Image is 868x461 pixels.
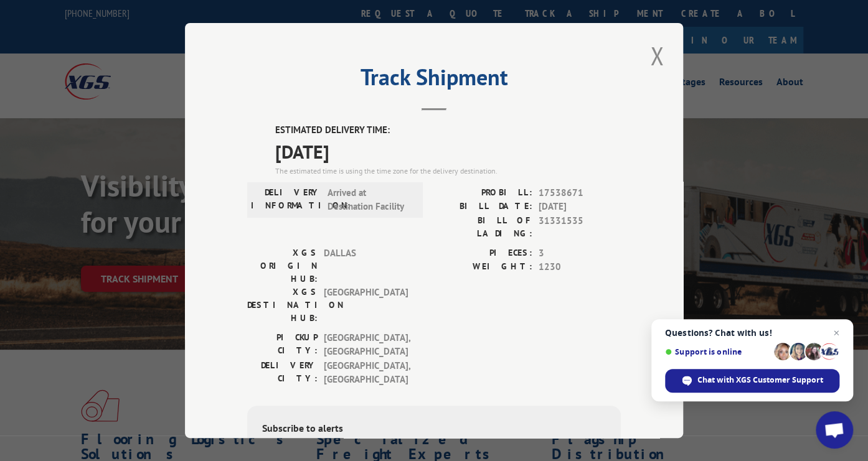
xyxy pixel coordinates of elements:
[247,68,621,92] h2: Track Shipment
[539,200,621,214] span: [DATE]
[247,246,318,286] label: XGS ORIGIN HUB:
[324,331,408,359] span: [GEOGRAPHIC_DATA] , [GEOGRAPHIC_DATA]
[434,200,532,214] label: BILL DATE:
[434,246,532,261] label: PIECES:
[247,331,318,359] label: PICKUP CITY:
[251,186,321,214] label: DELIVERY INFORMATION:
[816,411,853,449] a: Open chat
[434,260,532,274] label: WEIGHT:
[324,286,408,325] span: [GEOGRAPHIC_DATA]
[275,137,621,165] span: [DATE]
[665,328,839,338] span: Questions? Chat with us!
[665,369,839,393] span: Chat with XGS Customer Support
[324,246,408,286] span: DALLAS
[275,165,621,177] div: The estimated time is using the time zone for the delivery destination.
[646,39,668,73] button: Close modal
[328,186,412,214] span: Arrived at Destination Facility
[262,421,606,439] div: Subscribe to alerts
[539,186,621,200] span: 17538671
[434,214,532,240] label: BILL OF LADING:
[434,186,532,200] label: PROBILL:
[665,347,770,356] span: Support is online
[697,375,823,386] span: Chat with XGS Customer Support
[539,246,621,261] span: 3
[539,260,621,274] span: 1230
[539,214,621,240] span: 31331535
[324,359,408,387] span: [GEOGRAPHIC_DATA] , [GEOGRAPHIC_DATA]
[247,359,318,387] label: DELIVERY CITY:
[247,286,318,325] label: XGS DESTINATION HUB:
[275,123,621,137] label: ESTIMATED DELIVERY TIME:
